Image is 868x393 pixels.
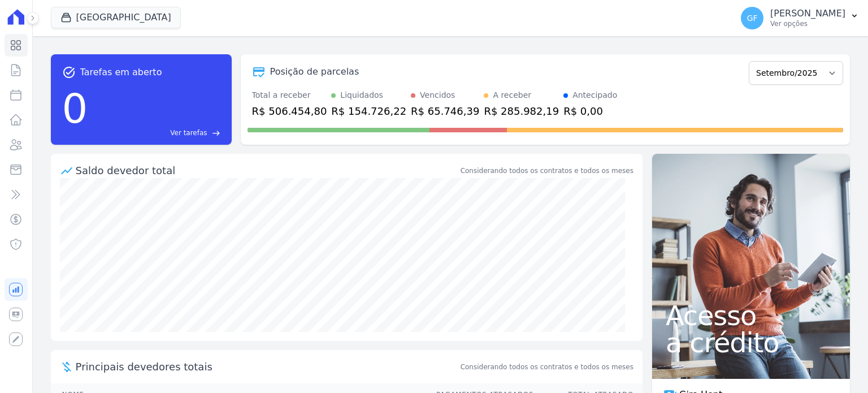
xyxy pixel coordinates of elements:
[563,103,617,119] div: R$ 0,00
[212,129,220,137] span: east
[92,128,220,138] a: Ver tarefas east
[252,89,327,101] div: Total a receber
[331,103,406,119] div: R$ 154.726,22
[420,89,455,101] div: Vencidos
[51,7,181,28] button: [GEOGRAPHIC_DATA]
[493,89,531,101] div: A receber
[76,359,458,374] span: Principais devedores totais
[732,2,868,34] button: GF [PERSON_NAME] Ver opções
[572,89,617,101] div: Antecipado
[666,302,836,329] span: Acesso
[62,66,76,79] span: task_alt
[270,65,359,79] div: Posição de parcelas
[252,103,327,119] div: R$ 506.454,80
[770,8,845,19] p: [PERSON_NAME]
[80,66,162,79] span: Tarefas em aberto
[461,166,633,176] div: Considerando todos os contratos e todos os meses
[770,19,845,28] p: Ver opções
[170,128,207,138] span: Ver tarefas
[484,103,559,119] div: R$ 285.982,19
[340,89,383,101] div: Liquidados
[747,14,758,22] span: GF
[666,329,836,356] span: a crédito
[76,163,458,178] div: Saldo devedor total
[411,103,479,119] div: R$ 65.746,39
[461,362,633,372] span: Considerando todos os contratos e todos os meses
[62,79,88,138] div: 0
